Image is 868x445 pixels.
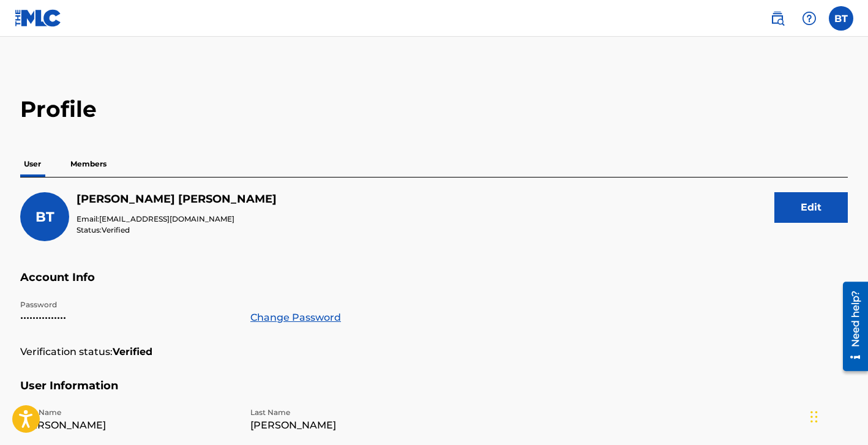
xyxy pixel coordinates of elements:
iframe: Chat Widget [807,386,868,445]
h2: Profile [20,95,848,123]
p: First Name [20,407,236,418]
img: search [770,11,785,26]
p: User [20,151,45,177]
p: ••••••••••••••• [20,310,236,325]
p: Last Name [250,407,466,418]
p: Members [67,151,110,177]
strong: Verified [113,345,152,359]
p: Verification status: [20,345,113,359]
span: Verified [102,225,130,234]
img: help [802,11,817,26]
iframe: Resource Center [834,277,868,375]
h5: Bailey Taylor [77,192,277,206]
h5: Account Info [20,271,848,299]
p: Status: [77,225,277,236]
a: Public Search [765,6,790,31]
div: Drag [810,398,818,435]
p: [PERSON_NAME] [250,418,466,433]
p: Password [20,299,236,310]
div: User Menu [829,6,853,31]
p: [PERSON_NAME] [20,418,236,433]
p: Email: [77,214,277,225]
span: [EMAIL_ADDRESS][DOMAIN_NAME] [99,214,234,223]
img: MLC Logo [15,9,62,27]
h5: User Information [20,379,848,408]
a: Change Password [250,310,341,325]
div: Help [797,6,821,31]
span: BT [36,209,54,225]
button: Edit [774,192,848,223]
